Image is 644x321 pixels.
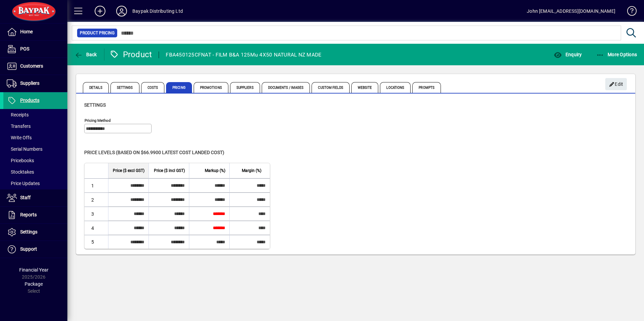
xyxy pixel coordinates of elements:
div: John [EMAIL_ADDRESS][DOMAIN_NAME] [527,6,615,16]
a: Receipts [3,109,67,120]
span: Package [25,281,43,287]
a: Price Updates [3,178,67,189]
span: Details [83,82,109,93]
span: Write Offs [7,135,32,140]
a: Customers [3,58,67,75]
span: Transfers [7,123,31,129]
a: Settings [3,224,67,241]
a: Staff [3,189,67,206]
span: Suppliers [230,82,260,93]
button: Back [73,48,99,61]
a: Transfers [3,120,67,132]
span: Costs [141,82,165,93]
td: 1 [85,178,108,192]
td: 4 [85,221,108,235]
span: Documents / Images [262,82,310,93]
a: Reports [3,207,67,223]
span: Custom Fields [312,82,349,93]
span: Price ($ incl GST) [154,167,185,174]
a: Serial Numbers [3,143,67,155]
span: Locations [380,82,411,93]
a: Stocktakes [3,166,67,178]
td: 3 [85,207,108,221]
button: Profile [111,5,132,17]
a: Pricebooks [3,155,67,166]
span: Price ($ excl GST) [113,167,144,174]
td: 2 [85,192,108,207]
span: Financial Year [19,267,49,273]
a: Knowledge Base [622,1,636,23]
span: Product Pricing [80,30,115,36]
span: Enquiry [554,52,582,57]
button: Edit [605,78,627,90]
span: Home [20,29,33,34]
span: Serial Numbers [7,146,42,152]
span: POS [20,46,29,51]
span: Reports [20,212,37,217]
span: Prompts [412,82,441,93]
button: Add [89,5,111,17]
span: Promotions [194,82,228,93]
span: Staff [20,195,31,200]
button: Enquiry [552,48,583,61]
span: More Options [596,52,637,57]
span: Customers [20,63,43,69]
td: 5 [85,235,108,249]
span: Margin (%) [242,167,261,174]
span: Website [351,82,379,93]
button: More Options [594,48,639,61]
span: Products [20,98,39,103]
span: Markup (%) [205,167,225,174]
mat-label: Pricing method [85,118,111,123]
span: Price Updates [7,181,40,186]
span: Suppliers [20,80,39,86]
div: FBA450125CFNAT - FILM B&A 125Mu 4X50 NATURAL NZ MADE [166,49,321,60]
span: Pricebooks [7,158,34,163]
app-page-header-button: Back [67,48,104,61]
span: Settings [20,229,37,235]
a: Support [3,241,67,258]
span: Support [20,246,37,252]
a: Home [3,24,67,40]
span: Pricing [166,82,192,93]
span: Stocktakes [7,169,34,175]
a: Suppliers [3,75,67,92]
span: Edit [609,79,623,90]
span: Settings [110,82,139,93]
span: Back [74,52,97,57]
span: Price levels (based on $66.9900 Latest cost landed cost) [84,150,224,155]
div: Baypak Distributing Ltd [132,6,183,16]
span: Settings [84,102,106,108]
a: POS [3,41,67,58]
a: Write Offs [3,132,67,143]
div: Product [109,49,152,60]
span: Receipts [7,112,29,117]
